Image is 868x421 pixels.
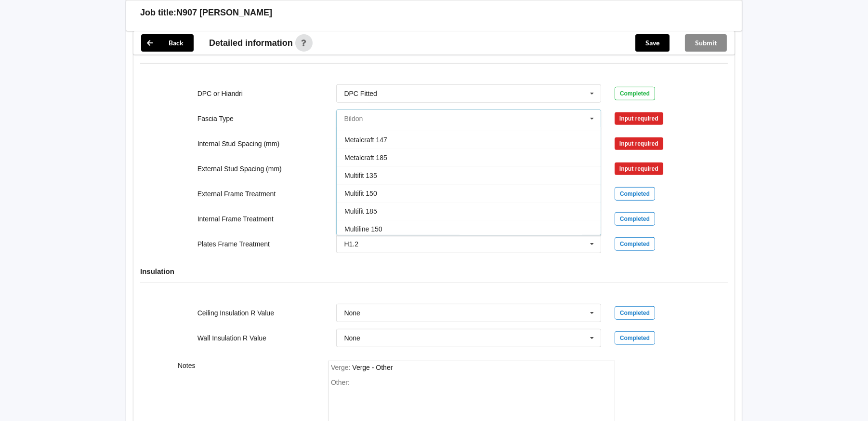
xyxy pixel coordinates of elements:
[140,267,728,276] h4: Insulation
[344,172,377,179] span: Multifit 135
[615,112,663,125] div: Input required
[615,87,655,100] div: Completed
[635,34,670,52] button: Save
[197,309,274,317] label: Ceiling Insulation R Value
[209,39,293,47] span: Detailed information
[344,225,382,233] span: Multiline 150
[176,7,272,18] h3: N907 [PERSON_NAME]
[352,364,393,371] div: Verge
[344,335,360,341] div: None
[197,140,279,148] label: Internal Stud Spacing (mm)
[197,240,270,248] label: Plates Frame Treatment
[331,379,350,386] span: Other:
[615,237,655,251] div: Completed
[615,306,655,320] div: Completed
[197,115,234,122] label: Fascia Type
[197,165,282,173] label: External Stud Spacing (mm)
[615,331,655,345] div: Completed
[331,364,352,371] span: Verge :
[344,310,360,316] div: None
[615,187,655,201] div: Completed
[197,190,276,198] label: External Frame Treatment
[344,136,387,144] span: Metalcraft 147
[140,7,176,18] h3: Job title:
[197,215,274,223] label: Internal Frame Treatment
[615,212,655,226] div: Completed
[615,137,663,150] div: Input required
[344,207,377,215] span: Multifit 185
[344,154,387,162] span: Metalcraft 185
[141,34,194,52] button: Back
[615,163,663,175] div: Input required
[344,241,358,247] div: H1.2
[344,90,377,97] div: DPC Fitted
[344,190,377,197] span: Multifit 150
[197,334,266,342] label: Wall Insulation R Value
[197,90,243,97] label: DPC or Hiandri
